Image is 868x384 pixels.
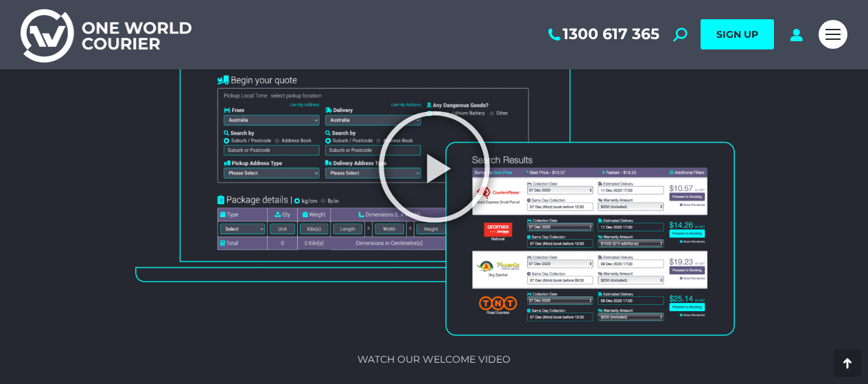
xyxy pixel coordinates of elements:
[21,7,191,63] img: One World Courier
[819,20,847,49] a: Mobile menu icon
[376,109,493,225] div: Play Video
[701,19,774,49] a: SIGN UP
[546,25,659,43] a: 1300 617 365
[126,354,743,364] p: Watch our Welcome video
[716,28,758,41] span: SIGN UP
